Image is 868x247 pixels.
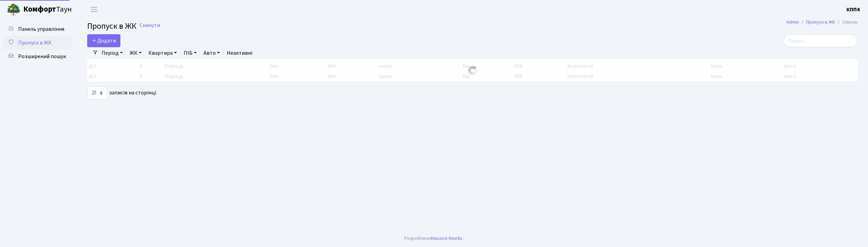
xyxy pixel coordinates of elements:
div: Розроблено . [404,235,464,242]
a: Пропуск в ЖК [806,18,835,26]
a: ПІБ [181,47,199,59]
a: Авто [201,47,223,59]
span: Панель управління [18,25,64,33]
a: КПП4 [846,5,860,14]
a: Massive Kinetic [431,235,463,242]
b: Комфорт [23,4,56,15]
img: Обробка... [467,65,478,76]
span: Додати [92,37,116,44]
a: Квартира [146,47,180,59]
select: записів на сторінці [87,87,107,100]
a: Розширений пошук [3,50,72,63]
a: Додати [87,34,120,47]
a: ЖК [127,47,144,59]
a: Пропуск в ЖК [3,36,72,50]
a: Скинути [140,22,160,29]
span: Таун [23,4,72,15]
input: Пошук... [784,34,858,47]
span: Пропуск в ЖК [18,39,52,47]
b: КПП4 [846,6,860,13]
span: Пропуск в ЖК [87,20,136,32]
a: Період [99,47,126,59]
label: записів на сторінці [87,87,156,100]
nav: breadcrumb [776,15,868,29]
a: Admin [786,18,799,26]
a: Неактивні [224,47,255,59]
li: Список [835,18,858,26]
a: Панель управління [3,22,72,36]
button: Переключити навігацію [86,4,103,15]
span: Розширений пошук [18,53,66,60]
img: logo.png [7,3,21,16]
